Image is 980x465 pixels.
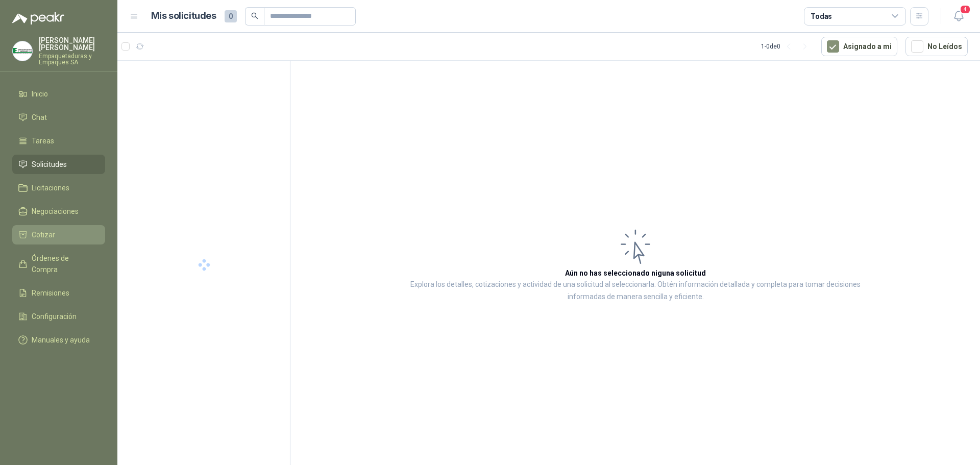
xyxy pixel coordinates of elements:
[12,178,105,198] a: Licitaciones
[32,287,69,299] span: Remisiones
[32,88,48,100] span: Inicio
[32,159,67,170] span: Solicitudes
[39,37,105,51] p: [PERSON_NAME] [PERSON_NAME]
[905,37,968,56] button: No Leídos
[12,330,105,350] a: Manuales y ayuda
[39,53,105,65] p: Empaquetaduras y Empaques SA
[151,9,216,23] h1: Mis solicitudes
[32,135,54,146] span: Tareas
[12,307,105,326] a: Configuración
[32,229,55,240] span: Cotizar
[32,334,90,346] span: Manuales y ayuda
[960,5,971,14] span: 4
[32,253,95,275] span: Órdenes de Compra
[12,283,105,303] a: Remisiones
[32,112,47,123] span: Chat
[12,108,105,127] a: Chat
[12,155,105,174] a: Solicitudes
[12,12,64,25] img: Logo peakr
[12,249,105,279] a: Órdenes de Compra
[12,225,105,244] a: Cotizar
[225,10,237,22] span: 0
[13,41,32,61] img: Company Logo
[761,38,813,55] div: 1 - 0 de 0
[32,311,77,322] span: Configuración
[949,7,968,26] button: 4
[821,37,897,56] button: Asignado a mi
[32,182,69,193] span: Licitaciones
[32,206,79,217] span: Negociaciones
[251,12,258,19] span: search
[811,11,832,22] div: Todas
[12,202,105,221] a: Negociaciones
[12,84,105,104] a: Inicio
[565,267,706,279] h3: Aún no has seleccionado niguna solicitud
[12,131,105,151] a: Tareas
[393,279,878,303] p: Explora los detalles, cotizaciones y actividad de una solicitud al seleccionarla. Obtén informaci...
